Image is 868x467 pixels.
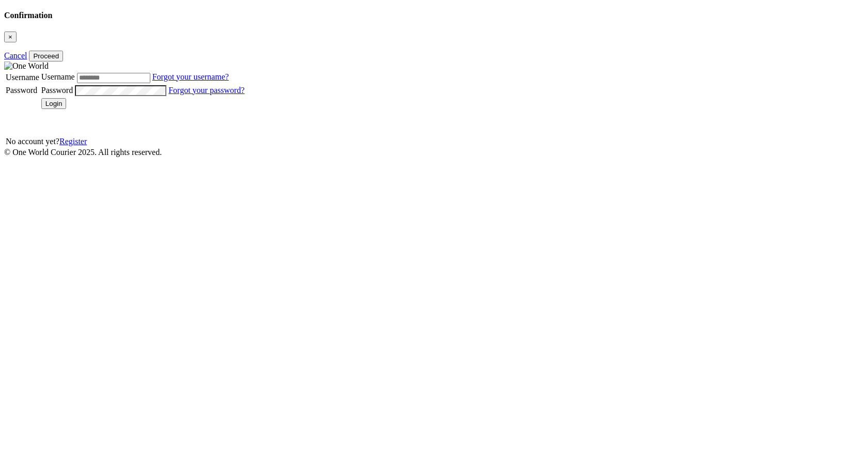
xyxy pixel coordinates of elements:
label: Username [6,73,39,82]
button: Close [4,32,17,42]
label: Username [41,72,75,81]
img: One World [4,61,49,71]
h4: Confirmation [4,11,864,20]
span: © One World Courier 2025. All rights reserved. [4,148,162,157]
a: Cancel [4,51,27,60]
a: Register [59,137,87,146]
button: Login [41,98,67,109]
label: Password [6,86,37,95]
a: Forgot your username? [152,72,229,81]
button: Proceed [29,51,63,61]
label: Password [41,86,73,95]
a: Forgot your password? [168,86,244,95]
div: No account yet? [6,137,244,146]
